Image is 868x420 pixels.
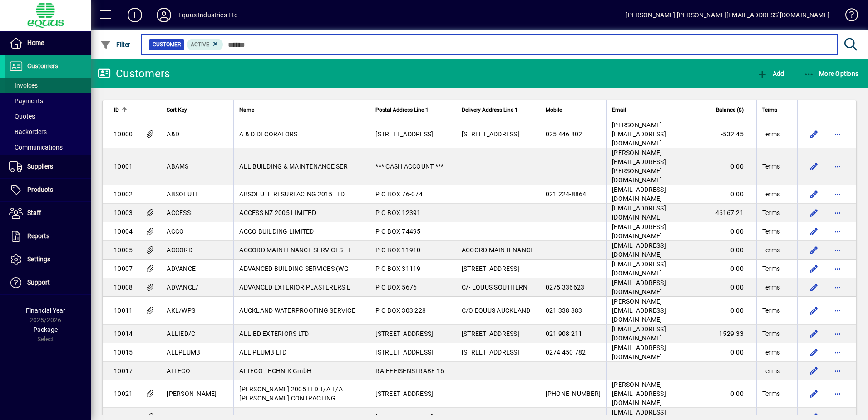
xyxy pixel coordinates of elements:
span: Backorders [9,128,47,135]
button: Edit [807,159,821,174]
span: Payments [9,97,43,105]
a: Quotes [5,109,91,124]
td: 0.00 [702,222,756,241]
td: 0.00 [702,380,756,408]
span: Terms [762,306,780,315]
span: ACCESS [167,209,191,216]
span: ADVANCE [167,265,196,272]
div: Email [612,105,696,115]
button: Edit [807,326,821,341]
a: Suppliers [5,155,91,178]
button: Edit [807,261,821,276]
span: Package [33,326,58,333]
span: 021 338 883 [546,307,582,314]
span: Communications [9,144,63,151]
span: 021 908 211 [546,330,582,337]
td: 0.00 [702,297,756,325]
button: Filter [98,36,133,53]
button: Edit [807,364,821,378]
span: [STREET_ADDRESS] [375,390,433,397]
span: Products [27,186,53,193]
span: ALLIED/C [167,330,195,337]
td: 0.00 [702,260,756,278]
td: 0.00 [702,185,756,204]
span: [PERSON_NAME] 2005 LTD T/A T/A [PERSON_NAME] CONTRACTING [239,385,343,402]
span: More Options [804,70,859,77]
button: Edit [807,243,821,257]
span: AKL/WPS [167,307,195,314]
span: Invoices [9,82,38,89]
span: ALTECO [167,367,190,375]
span: 10001 [114,163,133,170]
span: [STREET_ADDRESS] [462,330,519,337]
span: Terms [762,245,780,255]
span: 10015 [114,349,133,356]
div: ID [114,105,133,115]
button: Edit [807,345,821,360]
span: [PERSON_NAME][EMAIL_ADDRESS][DOMAIN_NAME] [612,381,666,406]
button: More options [830,127,845,141]
span: 10003 [114,209,133,216]
span: Email [612,105,626,115]
a: Communications [5,140,91,155]
span: [EMAIL_ADDRESS][DOMAIN_NAME] [612,325,666,342]
span: ADVANCED BUILDING SERVICES (WG [239,265,349,272]
a: Payments [5,93,91,109]
button: More options [830,386,845,401]
span: ACCORD MAINTENANCE [462,246,534,254]
button: Edit [807,187,821,201]
span: Terms [762,105,777,115]
button: More options [830,326,845,341]
div: Mobile [546,105,601,115]
button: Add [120,7,149,23]
span: AUCKLAND WATERPROOFING SERVICE [239,307,355,314]
div: Equus Industries Ltd [178,8,238,22]
span: Delivery Address Line 1 [462,105,518,115]
span: ABSOLUTE [167,190,199,198]
span: 10014 [114,330,133,337]
div: Customers [98,66,170,81]
button: Edit [807,386,821,401]
a: Invoices [5,78,91,93]
span: P O BOX 74495 [375,228,420,235]
span: ID [114,105,119,115]
span: Reports [27,232,49,240]
span: C/- EQUUS SOUTHERN [462,284,528,291]
span: Suppliers [27,163,53,170]
span: 10007 [114,265,133,272]
span: Staff [27,209,41,216]
span: Terms [762,348,780,357]
span: Postal Address Line 1 [375,105,429,115]
a: Staff [5,202,91,225]
span: C/O EQUUS AUCKLAND [462,307,531,314]
span: 10021 [114,390,133,397]
span: [STREET_ADDRESS] [462,349,519,356]
span: [EMAIL_ADDRESS][DOMAIN_NAME] [612,344,666,360]
button: Profile [149,7,178,23]
span: ABAMS [167,163,188,170]
span: Terms [762,264,780,273]
button: More options [830,224,845,239]
span: Terms [762,366,780,375]
span: [EMAIL_ADDRESS][DOMAIN_NAME] [612,279,666,295]
span: 021 224-8864 [546,190,587,198]
span: [STREET_ADDRESS] [462,130,519,138]
span: [PERSON_NAME][EMAIL_ADDRESS][DOMAIN_NAME] [612,121,666,147]
span: ABSOLUTE RESURFACING 2015 LTD [239,190,345,198]
button: Edit [807,224,821,239]
button: More Options [801,65,861,82]
a: Home [5,32,91,55]
span: Quotes [9,113,35,120]
span: Customer [153,40,181,49]
button: More options [830,303,845,318]
span: Customers [27,62,58,70]
button: More options [830,280,845,295]
span: ADVANCE/ [167,284,198,291]
span: ACCORD MAINTENANCE SERVICES LI [239,246,350,254]
span: P O BOX 76-074 [375,190,423,198]
a: Backorders [5,124,91,140]
span: [EMAIL_ADDRESS][DOMAIN_NAME] [612,242,666,258]
span: Support [27,279,50,286]
button: Edit [807,303,821,318]
span: Home [27,39,44,46]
